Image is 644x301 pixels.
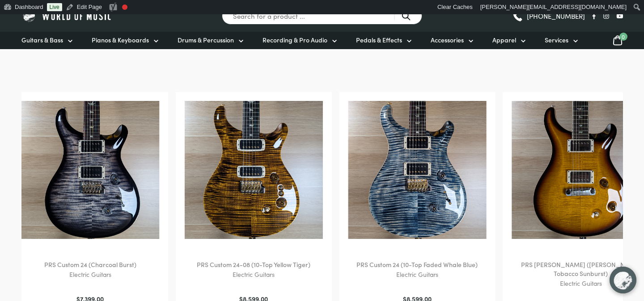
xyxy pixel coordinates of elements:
[122,4,127,10] div: Needs improvement
[21,101,160,239] img: PRS Custom 24 Charcoal Burst Electric Guitar
[21,269,160,280] p: Electric Guitars
[492,35,516,45] span: Apparel
[178,35,234,45] span: Drums & Percussion
[92,35,149,45] span: Pianos & Keyboards
[184,101,323,239] img: PRS Custom 24 Tiger Burst
[619,33,627,41] span: 0
[184,269,323,280] p: Electric Guitars
[512,9,585,23] a: [PHONE_NUMBER]
[184,260,323,269] h2: PRS Custom 24-08 (10-Top Yellow Tiger)
[21,260,160,269] h2: PRS Custom 24 (Charcoal Burst)
[356,35,402,45] span: Pedals & Effects
[545,35,568,45] span: Services
[263,35,327,45] span: Recording & Pro Audio
[47,3,62,11] a: Live
[21,30,623,92] h2: [PERSON_NAME] Collection
[348,101,487,239] img: PRS Custom 24 Faded Whale Blue Electric Guitar
[222,7,422,25] input: Search for a product ...
[527,13,585,19] span: [PHONE_NUMBER]
[604,261,644,301] iframe: Chat with our support team
[348,260,487,269] h2: PRS Custom 24 (10-Top Faded Whale Blue)
[431,35,464,45] span: Accessories
[21,35,63,45] span: Guitars & Bass
[348,269,487,280] p: Electric Guitars
[21,9,113,23] img: World of Music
